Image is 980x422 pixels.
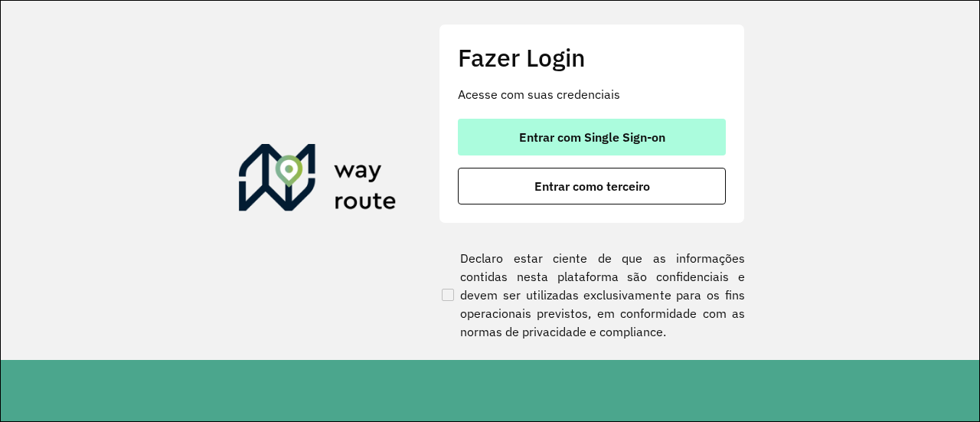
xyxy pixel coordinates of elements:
button: button [458,168,726,204]
h2: Fazer Login [458,43,726,72]
span: Entrar como terceiro [534,180,650,192]
span: Entrar com Single Sign-on [519,131,665,143]
label: Declaro estar ciente de que as informações contidas nesta plataforma são confidenciais e devem se... [439,249,745,341]
p: Acesse com suas credenciais [458,85,726,103]
img: Roteirizador AmbevTech [239,144,397,218]
button: button [458,119,726,155]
